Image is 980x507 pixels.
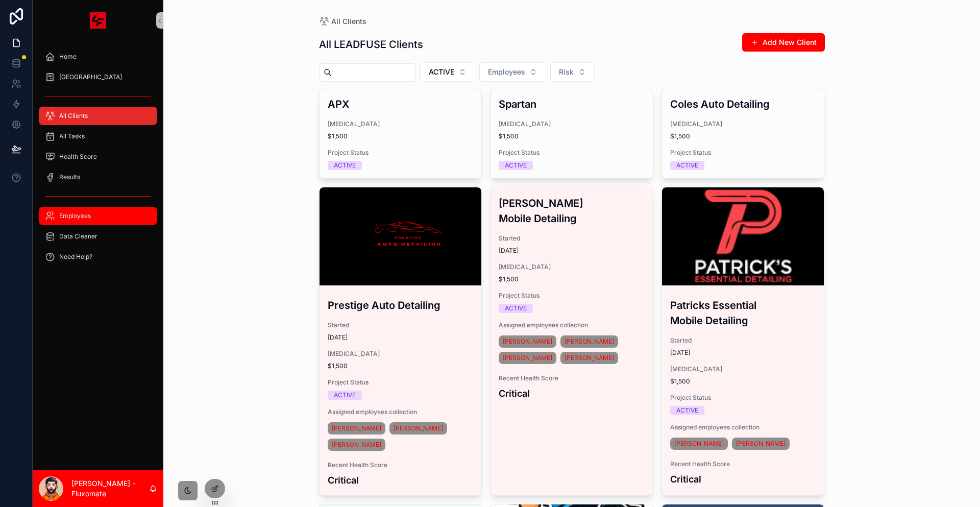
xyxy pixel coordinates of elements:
a: [PERSON_NAME] [560,335,618,348]
span: Employees [488,67,525,77]
h3: Prestige Auto Detailing [328,298,474,313]
a: Health Score [39,148,157,166]
span: $1,500 [670,377,816,385]
span: [PERSON_NAME] [503,354,552,362]
a: Home [39,47,157,66]
div: ACTIVE [676,406,698,415]
span: [GEOGRAPHIC_DATA] [59,73,122,81]
span: [PERSON_NAME] [565,354,614,362]
span: [PERSON_NAME] [674,440,724,448]
a: Patricks Essential Mobile DetailingStarted[DATE][MEDICAL_DATA]$1,500Project StatusACTIVEAssigned ... [661,187,825,496]
span: Recent Health Score [670,460,816,468]
span: Started [499,234,645,243]
span: Employees [59,212,91,220]
a: [PERSON_NAME] [560,352,618,364]
a: [PERSON_NAME] [328,439,385,451]
span: Started [328,321,474,329]
span: Project Status [328,378,474,387]
button: Add New Client [742,33,825,52]
img: App logo [90,12,106,29]
span: [MEDICAL_DATA] [670,365,816,373]
a: [PERSON_NAME] [670,438,728,450]
span: Started [670,336,816,345]
p: [PERSON_NAME] - Fluxomate [71,478,149,499]
span: Recent Health Score [328,461,474,469]
a: Spartan[MEDICAL_DATA]$1,500Project StatusACTIVE [490,88,653,179]
span: Project Status [670,149,816,157]
span: $1,500 [328,362,474,370]
a: Results [39,168,157,186]
h3: [PERSON_NAME] Mobile Detailing [499,196,645,226]
span: Data Cleaner [59,232,97,240]
span: $1,500 [499,132,645,140]
div: avatar-(1).jpg [662,187,824,285]
span: Assigned employees collection [499,321,645,329]
span: [MEDICAL_DATA] [670,120,816,128]
a: [PERSON_NAME] Mobile DetailingStarted[DATE][MEDICAL_DATA]$1,500Project StatusACTIVEAssigned emplo... [490,187,653,496]
a: Employees [39,207,157,225]
span: Risk [559,67,574,77]
button: Select Button [479,62,546,82]
p: [DATE] [499,247,519,255]
span: All Tasks [59,132,85,140]
p: [DATE] [670,349,690,357]
h3: Spartan [499,96,645,112]
a: All Clients [319,16,366,27]
button: Select Button [420,62,475,82]
h3: APX [328,96,474,112]
span: ACTIVE [429,67,454,77]
a: [PERSON_NAME] [328,422,385,434]
span: [MEDICAL_DATA] [499,263,645,271]
a: APX[MEDICAL_DATA]$1,500Project StatusACTIVE [319,88,482,179]
div: 2025-05-16.webp [320,187,482,285]
a: All Clients [39,107,157,125]
p: [DATE] [328,333,348,342]
div: ACTIVE [334,161,356,170]
span: Assigned employees collection [328,408,474,416]
span: Recent Health Score [499,374,645,382]
a: Data Cleaner [39,227,157,246]
div: ACTIVE [334,391,356,400]
span: $1,500 [499,275,645,283]
span: Project Status [499,292,645,300]
h4: Critical [328,473,474,487]
button: Select Button [550,62,595,82]
span: [PERSON_NAME] [332,424,381,432]
a: [PERSON_NAME] [499,352,556,364]
span: [PERSON_NAME] [394,424,443,432]
a: Coles Auto Detailing[MEDICAL_DATA]$1,500Project StatusACTIVE [661,88,825,179]
span: All Clients [331,16,366,27]
h3: Patricks Essential Mobile Detailing [670,298,816,328]
span: Results [59,173,80,181]
div: ACTIVE [505,304,527,313]
span: [MEDICAL_DATA] [328,350,474,358]
a: Prestige Auto DetailingStarted[DATE][MEDICAL_DATA]$1,500Project StatusACTIVEAssigned employees co... [319,187,482,496]
div: ACTIVE [676,161,698,170]
span: [PERSON_NAME] [736,440,786,448]
a: All Tasks [39,127,157,146]
span: Health Score [59,153,97,161]
span: [MEDICAL_DATA] [328,120,474,128]
span: Project Status [499,149,645,157]
span: [PERSON_NAME] [332,441,381,449]
h4: Critical [499,387,645,400]
a: [PERSON_NAME] [499,335,556,348]
span: All Clients [59,112,88,120]
span: Assigned employees collection [670,423,816,431]
a: [GEOGRAPHIC_DATA] [39,68,157,86]
span: Project Status [670,394,816,402]
span: [PERSON_NAME] [565,337,614,346]
span: [PERSON_NAME] [503,337,552,346]
a: [PERSON_NAME] [732,438,790,450]
h4: Critical [670,472,816,486]
a: [PERSON_NAME] [389,422,447,434]
span: $1,500 [328,132,474,140]
span: Home [59,53,77,61]
div: scrollable content [33,41,163,278]
h1: All LEADFUSE Clients [319,37,423,52]
span: [MEDICAL_DATA] [499,120,645,128]
span: $1,500 [670,132,816,140]
span: Project Status [328,149,474,157]
h3: Coles Auto Detailing [670,96,816,112]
